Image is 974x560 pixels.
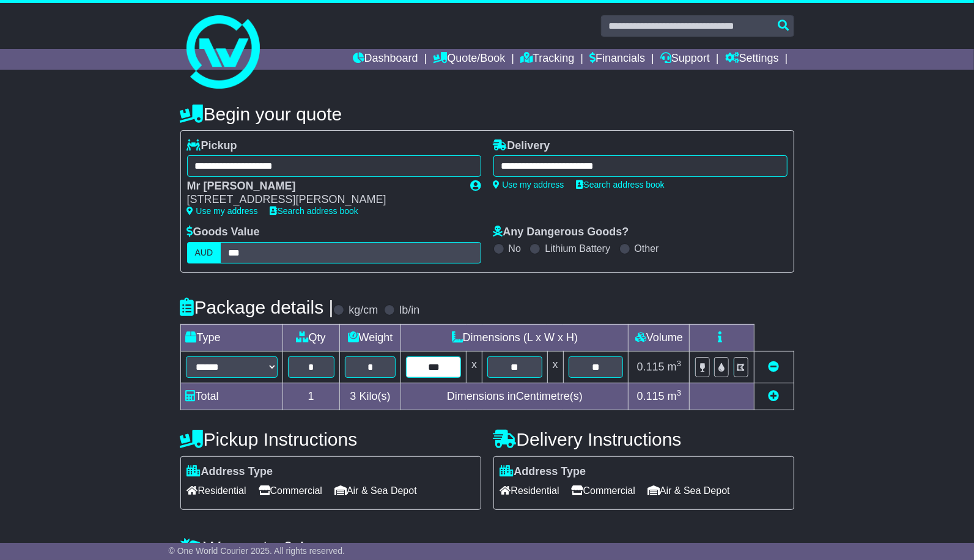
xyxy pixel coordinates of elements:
[769,390,780,402] a: Add new item
[187,226,260,239] label: Goods Value
[187,465,273,479] label: Address Type
[677,359,682,368] sup: 3
[500,465,586,479] label: Address Type
[547,351,563,383] td: x
[500,481,559,500] span: Residential
[180,297,334,317] h4: Package details |
[433,49,505,70] a: Quote/Book
[350,390,356,402] span: 3
[577,180,665,190] a: Search address book
[270,206,358,216] a: Search address book
[493,139,550,153] label: Delivery
[647,481,730,500] span: Air & Sea Depot
[668,361,682,373] span: m
[572,481,635,500] span: Commercial
[493,226,629,239] label: Any Dangerous Goods?
[725,49,779,70] a: Settings
[259,481,322,500] span: Commercial
[589,49,645,70] a: Financials
[282,383,339,410] td: 1
[169,546,345,556] span: © One World Courier 2025. All rights reserved.
[180,104,794,124] h4: Begin your quote
[399,304,419,317] label: lb/in
[180,429,481,449] h4: Pickup Instructions
[637,390,665,402] span: 0.115
[520,49,574,70] a: Tracking
[545,243,610,254] label: Lithium Battery
[467,351,482,383] td: x
[187,242,221,263] label: AUD
[660,49,710,70] a: Support
[769,361,780,373] a: Remove this item
[349,304,378,317] label: kg/cm
[493,429,794,449] h4: Delivery Instructions
[282,324,339,351] td: Qty
[493,180,564,190] a: Use my address
[339,324,401,351] td: Weight
[187,206,258,216] a: Use my address
[401,324,629,351] td: Dimensions (L x W x H)
[187,139,237,153] label: Pickup
[635,243,659,254] label: Other
[353,49,418,70] a: Dashboard
[187,481,246,500] span: Residential
[629,324,690,351] td: Volume
[677,388,682,397] sup: 3
[180,537,794,558] h4: Warranty & Insurance
[334,481,417,500] span: Air & Sea Depot
[187,180,459,193] div: Mr [PERSON_NAME]
[180,324,282,351] td: Type
[187,193,459,207] div: [STREET_ADDRESS][PERSON_NAME]
[339,383,401,410] td: Kilo(s)
[637,361,665,373] span: 0.115
[401,383,629,410] td: Dimensions in Centimetre(s)
[180,383,282,410] td: Total
[509,243,521,254] label: No
[668,390,682,402] span: m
